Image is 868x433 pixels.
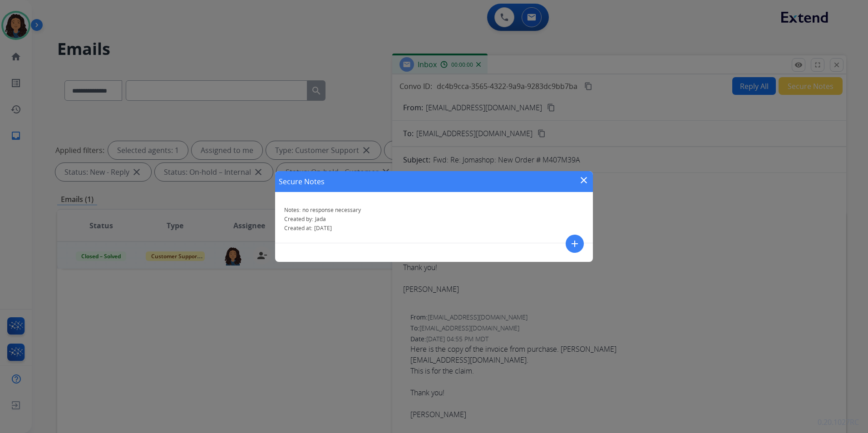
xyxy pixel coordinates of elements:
[284,206,301,214] span: Notes:
[284,215,313,223] span: Created by:
[302,206,361,214] span: no response necessary
[284,224,312,232] span: Created at:
[279,176,325,187] h1: Secure Notes
[315,215,326,223] span: Jada
[314,224,332,232] span: [DATE]
[818,417,859,428] p: 0.20.1027RC
[578,175,589,186] mat-icon: close
[569,238,580,249] mat-icon: add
